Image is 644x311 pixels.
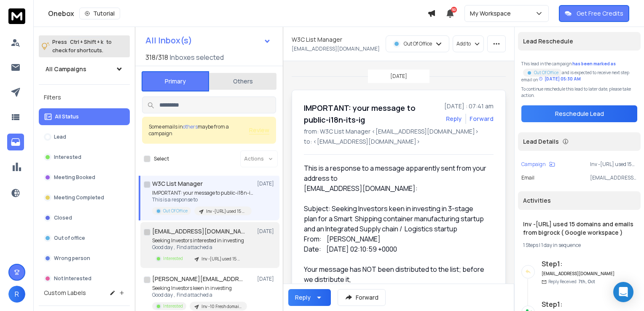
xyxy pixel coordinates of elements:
[521,61,637,83] div: This lead in the campaign and is expected to receive next step email on
[170,52,224,62] h3: Inboxes selected
[206,208,247,214] p: Inv -[URL] used 15 domains and emails from bigrock ( Google workspace )
[539,76,581,82] div: [DATE] 05:30 AM
[257,276,276,282] p: [DATE]
[54,194,104,201] p: Meeting Completed
[542,259,615,269] h6: Step 1 :
[451,7,457,13] span: 50
[163,255,183,262] p: Interested
[8,286,25,303] button: R
[292,35,342,44] h1: W3C List Manager
[39,149,130,166] button: Interested
[54,255,90,262] p: Wrong person
[518,191,641,210] div: Activities
[152,196,253,203] p: This is a response to
[201,256,242,262] p: Inv -[URL] used 15 domains and emails from bigrock ( Google workspace )
[577,9,623,18] p: Get Free Credits
[404,40,432,47] p: Out Of Office
[542,299,615,309] h6: Step 1 :
[152,244,247,251] p: Good day , Find attached a
[69,37,105,47] span: Ctrl + Shift + k
[548,279,595,285] p: Reply Received
[149,123,249,137] div: Some emails in maybe from a campaign
[163,208,188,214] p: Out Of Office
[152,180,203,188] h1: W3C List Manager
[390,73,407,80] p: [DATE]
[48,8,427,19] div: Onebox
[523,241,538,249] span: 1 Steps
[542,271,615,277] h6: [EMAIL_ADDRESS][DOMAIN_NAME]
[152,292,247,298] p: Good day , Find attached a
[521,174,534,181] p: Email
[54,174,95,181] p: Meeting Booked
[145,36,192,45] h1: All Inbox(s)
[295,293,311,302] div: Reply
[209,72,276,91] button: Others
[39,169,130,186] button: Meeting Booked
[523,220,636,237] h1: Inv -[URL] used 15 domains and emails from bigrock ( Google workspace )
[470,9,514,18] p: My Workspace
[154,155,169,162] label: Select
[523,242,636,249] div: |
[523,137,559,146] p: Lead Details
[590,174,637,181] p: [EMAIL_ADDRESS][DOMAIN_NAME]
[304,127,494,136] p: from: W3C List Manager <[EMAIL_ADDRESS][DOMAIN_NAME]>
[288,289,331,306] button: Reply
[39,129,130,145] button: Lead
[79,8,120,19] button: Tutorial
[54,275,91,282] p: Not Interested
[39,108,130,125] button: All Status
[39,270,130,287] button: Not Interested
[54,235,85,241] p: Out of office
[39,61,130,78] button: All Campaigns
[54,154,81,161] p: Interested
[521,86,637,99] p: To continue reschedule this lead to later date, please take action.
[39,230,130,247] button: Out of office
[139,32,278,49] button: All Inbox(s)
[54,214,72,221] p: Closed
[249,126,269,134] button: Review
[470,115,494,123] div: Forward
[578,279,595,284] span: 7th, Oct
[446,115,462,123] button: Reply
[304,137,494,146] p: to: <[EMAIL_ADDRESS][DOMAIN_NAME]>
[39,250,130,267] button: Wrong person
[613,282,633,302] div: Open Intercom Messenger
[52,38,112,55] p: Press to check for shortcuts.
[590,161,637,168] p: Inv -[URL] used 15 domains and emails from bigrock ( Google workspace )
[444,102,494,110] p: [DATE] : 07:41 am
[521,105,637,122] button: Reschedule Lead
[54,134,66,140] p: Lead
[46,65,86,73] h1: All Campaigns
[152,285,247,292] p: Seeking Investors keen in investing
[292,46,380,52] p: [EMAIL_ADDRESS][DOMAIN_NAME]
[523,37,573,46] p: Lead Reschedule
[39,209,130,226] button: Closed
[152,190,253,196] p: IMPORTANT: your message to public-i18n-its-ig
[304,102,439,126] h1: IMPORTANT: your message to public-i18n-its-ig
[559,5,629,22] button: Get Free Credits
[257,180,276,187] p: [DATE]
[521,161,546,168] p: Campaign
[163,303,183,309] p: Interested
[541,241,581,249] span: 1 day in sequence
[55,113,79,120] p: All Status
[572,61,616,67] span: has been marked as
[152,237,247,244] p: Seeking Investors interested in investing
[39,91,130,103] h3: Filters
[39,189,130,206] button: Meeting Completed
[44,289,86,297] h3: Custom Labels
[201,303,242,310] p: Inv -10 Fresh domains and mails from bigrock ( google workspace )
[338,289,386,306] button: Forward
[183,123,198,130] span: others
[456,40,471,47] p: Add to
[145,52,168,62] span: 318 / 318
[142,71,209,91] button: Primary
[152,275,245,283] h1: [PERSON_NAME][EMAIL_ADDRESS][DOMAIN_NAME]
[257,228,276,235] p: [DATE]
[521,161,555,168] button: Campaign
[534,70,558,76] p: Out Of Office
